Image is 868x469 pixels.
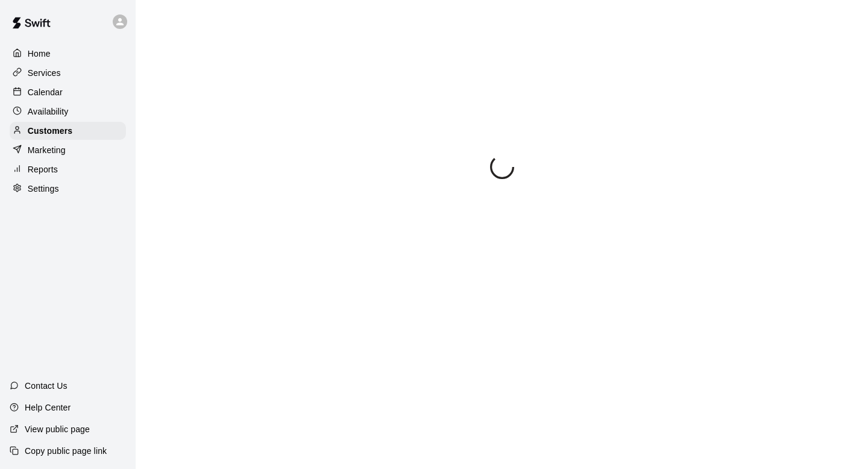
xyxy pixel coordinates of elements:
[28,67,61,79] p: Services
[28,163,58,175] p: Reports
[10,45,126,63] a: Home
[10,160,126,178] a: Reports
[10,141,126,159] a: Marketing
[28,48,51,60] p: Home
[25,445,107,457] p: Copy public page link
[28,183,59,195] p: Settings
[10,102,126,121] a: Availability
[25,401,71,414] p: Help Center
[28,86,63,98] p: Calendar
[10,83,126,101] a: Calendar
[25,423,90,435] p: View public page
[10,64,126,82] a: Services
[25,380,68,392] p: Contact Us
[28,144,66,156] p: Marketing
[28,125,72,137] p: Customers
[28,105,69,118] p: Availability
[10,180,126,198] a: Settings
[10,122,126,140] a: Customers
